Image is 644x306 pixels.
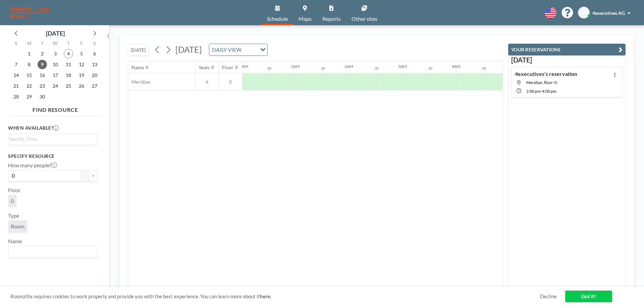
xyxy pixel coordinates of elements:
span: Sunday, September 21, 2025 [11,81,21,91]
span: 0 [11,198,14,204]
div: 30 [482,66,486,71]
div: [DATE] [46,29,65,38]
div: Search for option [8,246,97,258]
span: Wednesday, September 17, 2025 [51,71,60,80]
div: Name [131,64,144,71]
h4: FIND RESOURCE [8,104,103,113]
div: T [36,40,49,48]
img: organization-logo [11,6,49,19]
span: Monday, September 1, 2025 [24,49,34,58]
span: Sunday, September 14, 2025 [11,71,21,80]
div: 30 [267,66,271,71]
span: Saturday, September 20, 2025 [90,71,99,80]
span: Tuesday, September 16, 2025 [38,71,47,80]
div: 30 [375,66,379,71]
div: Search for option [209,44,267,55]
span: 2:00 PM [526,89,541,94]
span: Friday, September 5, 2025 [77,49,86,58]
span: Saturday, September 13, 2025 [90,60,99,69]
span: Monday, September 22, 2025 [24,81,34,91]
h4: 4executives's reservation [515,71,577,77]
button: + [89,170,97,181]
span: 4A [581,10,587,16]
span: Tuesday, September 23, 2025 [38,81,47,91]
a: Got it! [565,291,612,302]
input: Search for option [9,248,93,256]
label: Type [8,212,19,219]
h3: [DATE] [511,56,623,64]
span: 4executives AG [592,10,625,16]
span: Wednesday, September 10, 2025 [51,60,60,69]
span: Saturday, September 27, 2025 [90,81,99,91]
span: 6 [196,79,218,85]
span: Roomzilla requires cookies to work properly and provide you with the best experience. You can lea... [10,293,540,300]
span: Tuesday, September 2, 2025 [38,49,47,58]
span: Sunday, September 28, 2025 [11,92,21,101]
span: Wednesday, September 24, 2025 [51,81,60,91]
span: Reports [322,16,341,21]
span: Friday, September 19, 2025 [77,71,86,80]
div: F [75,40,88,48]
div: M [23,40,36,48]
span: Monday, September 15, 2025 [24,71,34,80]
span: Saturday, September 6, 2025 [90,49,99,58]
span: Friday, September 12, 2025 [77,60,86,69]
span: Meridian [128,79,151,85]
span: Schedule [267,16,288,21]
span: DAILY VIEW [211,45,243,54]
a: here. [260,293,271,299]
div: 2AM [344,64,353,69]
button: YOUR RESERVATIONS [508,44,626,55]
span: Other sites [352,16,377,21]
span: Thursday, September 25, 2025 [64,81,73,91]
div: Seats [199,64,210,71]
span: Thursday, September 11, 2025 [64,60,73,69]
div: S [10,40,23,48]
span: Friday, September 26, 2025 [77,81,86,91]
a: Decline [540,293,557,300]
span: [DATE] [175,44,202,54]
span: Monday, September 29, 2025 [24,92,34,101]
div: W [49,40,62,48]
span: Wednesday, September 3, 2025 [51,49,60,58]
button: [DATE] [128,44,149,56]
label: Name [8,238,22,245]
div: 1AM [291,64,300,69]
span: 4:00 PM [542,89,556,94]
div: 30 [321,66,325,71]
h3: Specify resource [8,153,97,159]
div: 12AM [237,64,248,69]
span: Sunday, September 7, 2025 [11,60,21,69]
button: - [81,170,89,181]
span: Thursday, September 4, 2025 [64,49,73,58]
div: S [88,40,101,48]
span: - [541,89,542,94]
span: Tuesday, September 9, 2025 [38,60,47,69]
input: Search for option [244,45,256,54]
span: Maps [299,16,312,21]
div: 3AM [398,64,407,69]
input: Search for option [9,135,93,143]
div: 4AM [452,64,461,69]
span: Thursday, September 18, 2025 [64,71,73,80]
label: Floor [8,187,20,193]
span: Monday, September 8, 2025 [24,60,34,69]
div: T [62,40,75,48]
span: Meridian, floor: 0 [526,80,557,85]
span: Room [11,223,24,230]
div: Search for option [8,134,97,144]
label: How many people? [8,162,57,169]
span: 0 [219,79,242,85]
div: Floor [222,64,233,71]
span: Tuesday, September 30, 2025 [38,92,47,101]
div: 30 [428,66,432,71]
